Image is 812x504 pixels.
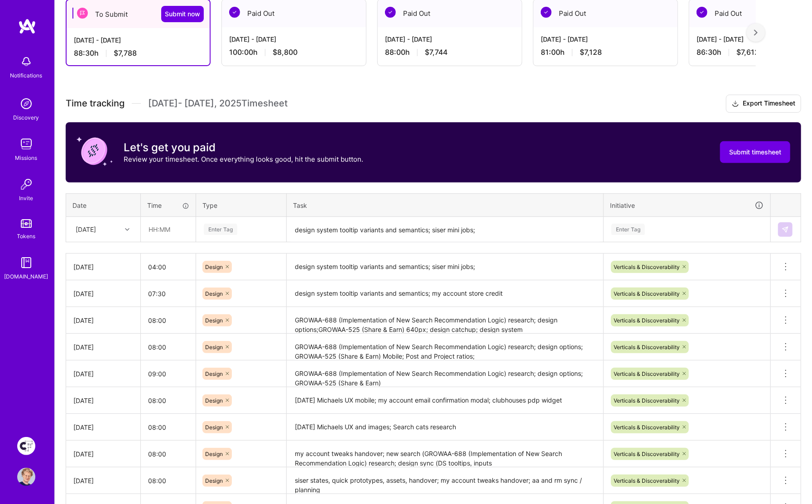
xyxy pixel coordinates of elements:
[77,8,88,19] img: To Submit
[14,113,39,122] div: Discovery
[66,193,141,217] th: Date
[205,344,223,350] span: Design
[288,361,602,386] textarea: GROWAA-688 (Implementation of New Search Recommendation Logic) research; design options; GROWAA-5...
[425,48,447,57] span: $7,744
[205,290,223,297] span: Design
[125,227,130,232] i: icon Chevron
[17,468,35,486] img: User Avatar
[161,6,204,22] button: Submit now
[385,7,396,18] img: Paid Out
[148,98,288,109] span: [DATE] - [DATE] , 2025 Timesheet
[288,388,602,413] textarea: [DATE] Michaels UX mobile; my account email confirmation modal; clubhouses pdp widget
[77,133,113,169] img: coin
[729,148,781,157] span: Submit timesheet
[732,99,739,109] i: icon Download
[141,415,196,439] input: HH:MM
[288,442,602,466] textarea: my account tweaks handover; new search (GROWAA-688 (Implementation of New Search Recommendation L...
[17,231,36,241] div: Tokens
[697,7,707,18] img: Paid Out
[229,7,240,18] img: Paid Out
[141,442,196,466] input: HH:MM
[19,193,34,203] div: Invite
[141,282,196,306] input: HH:MM
[73,316,133,325] div: [DATE]
[288,335,602,360] textarea: GROWAA-688 (Implementation of New Search Recommendation Logic) research; design options; GROWAA-5...
[141,308,196,332] input: HH:MM
[273,48,298,57] span: $8,800
[288,281,602,306] textarea: design system tooltip variants and semantics; my account store credit
[611,222,645,236] div: Enter Tag
[288,254,602,279] textarea: design system tooltip variants and semantics; siser mini jobs;
[614,344,680,350] span: Verticals & Discoverability
[17,53,35,71] img: bell
[15,153,38,163] div: Missions
[74,48,202,58] div: 88:30 h
[287,193,604,217] th: Task
[21,219,32,228] img: tokens
[541,48,670,57] div: 81:00 h
[205,317,223,324] span: Design
[614,397,680,404] span: Verticals & Discoverability
[196,193,287,217] th: Type
[205,424,223,431] span: Design
[614,424,680,431] span: Verticals & Discoverability
[73,396,133,405] div: [DATE]
[73,369,133,379] div: [DATE]
[74,35,202,45] div: [DATE] - [DATE]
[165,10,200,19] span: Submit now
[614,264,680,270] span: Verticals & Discoverability
[614,370,680,377] span: Verticals & Discoverability
[385,34,514,44] div: [DATE] - [DATE]
[141,389,196,413] input: HH:MM
[614,317,680,324] span: Verticals & Discoverability
[141,217,195,241] input: HH:MM
[229,34,359,44] div: [DATE] - [DATE]
[73,422,133,432] div: [DATE]
[204,222,237,236] div: Enter Tag
[141,335,196,359] input: HH:MM
[229,48,359,57] div: 100:00 h
[17,175,35,193] img: Invite
[10,71,43,80] div: Notifications
[141,469,196,493] input: HH:MM
[124,154,363,164] p: Review your timesheet. Once everything looks good, hit the submit button.
[15,468,38,486] a: User Avatar
[782,226,789,233] img: Submit
[288,468,602,493] textarea: siser states, quick prototypes, assets, handover; my account tweaks handover; aa and rm sync / pl...
[614,477,680,484] span: Verticals & Discoverability
[17,437,35,455] img: Creative Fabrica Project Team
[580,48,602,57] span: $7,128
[73,476,133,485] div: [DATE]
[541,7,552,18] img: Paid Out
[726,95,801,113] button: Export Timesheet
[141,255,196,279] input: HH:MM
[754,29,758,36] img: right
[288,415,602,440] textarea: [DATE] Michaels UX and images; Search cats research
[614,451,680,457] span: Verticals & Discoverability
[76,225,96,234] div: [DATE]
[147,201,189,210] div: Time
[17,95,35,113] img: discovery
[18,18,36,34] img: logo
[17,135,35,153] img: teamwork
[610,200,764,211] div: Initiative
[288,308,602,333] textarea: GROWAA-688 (Implementation of New Search Recommendation Logic) research; design options;GROWAA-52...
[124,141,363,154] h3: Let's get you paid
[385,48,514,57] div: 88:00 h
[73,449,133,459] div: [DATE]
[541,34,670,44] div: [DATE] - [DATE]
[114,48,137,58] span: $7,788
[15,437,38,455] a: Creative Fabrica Project Team
[614,290,680,297] span: Verticals & Discoverability
[205,264,223,270] span: Design
[73,262,133,272] div: [DATE]
[205,397,223,404] span: Design
[720,141,790,163] button: Submit timesheet
[17,254,35,272] img: guide book
[736,48,759,57] span: $7,612
[205,370,223,377] span: Design
[141,362,196,386] input: HH:MM
[73,342,133,352] div: [DATE]
[66,98,125,109] span: Time tracking
[5,272,48,281] div: [DOMAIN_NAME]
